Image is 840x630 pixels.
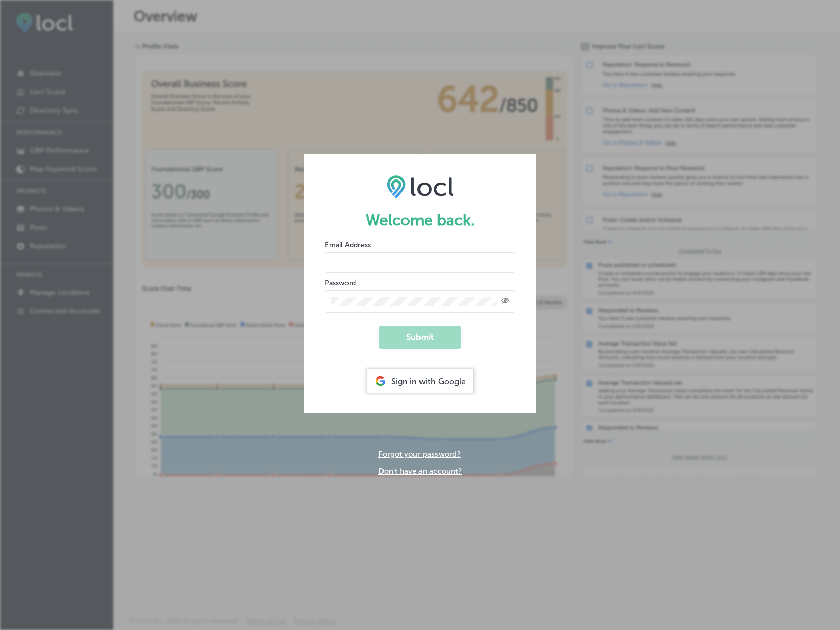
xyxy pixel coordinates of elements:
[325,211,515,229] h1: Welcome back.
[379,326,461,349] button: Submit
[378,466,462,476] a: Don't have an account?
[325,279,356,287] label: Password
[501,297,509,306] span: Toggle password visibility
[367,369,473,393] div: Sign in with Google
[387,175,454,199] img: LOCL logo
[378,449,461,459] a: Forgot your password?
[325,241,371,249] label: Email Address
